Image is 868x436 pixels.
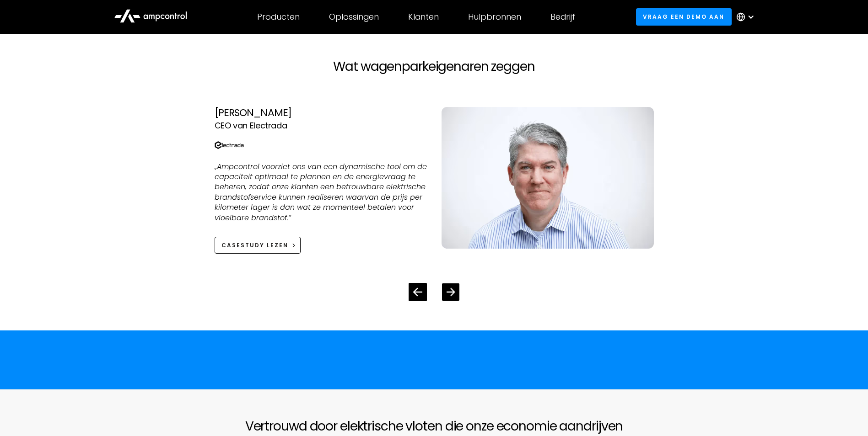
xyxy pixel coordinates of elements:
a: Vraag een demo aan [636,8,732,25]
div: Producten [257,12,300,22]
div: Oplossingen [329,12,379,22]
div: Next slide [442,283,459,301]
div: 3 / 4 [215,92,654,268]
div: [PERSON_NAME] [215,107,427,119]
p: „Ampcontrol voorziet ons van een dynamische tool om de capaciteit optimaal te plannen en de energ... [215,162,427,223]
a: Casestudy lezen [215,237,301,254]
div: Hulpbronnen [468,12,521,22]
div: Klanten [408,12,439,22]
div: Bedrijf [550,12,575,22]
h2: Vertrouwd door elektrische vloten die onze economie aandrijven [245,419,623,434]
div: Previous slide [409,283,427,301]
div: Casestudy lezen [221,241,288,250]
h2: Wat wagenparkeigenaren zeggen [200,59,669,74]
div: CEO van Electrada [215,119,427,133]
